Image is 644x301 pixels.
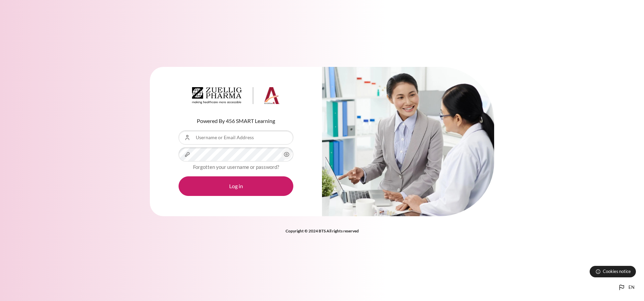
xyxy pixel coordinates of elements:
[179,176,293,196] button: Log in
[192,87,280,104] img: Architeck
[179,130,293,145] input: Username or Email Address
[603,268,631,275] span: Cookies notice
[179,117,293,125] p: Powered By 456 SMART Learning
[286,228,359,233] strong: Copyright © 2024 BTS All rights reserved
[615,281,637,294] button: Languages
[628,284,635,291] span: en
[192,87,280,107] a: Architeck
[193,164,279,170] a: Forgotten your username or password?
[590,266,636,277] button: Cookies notice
